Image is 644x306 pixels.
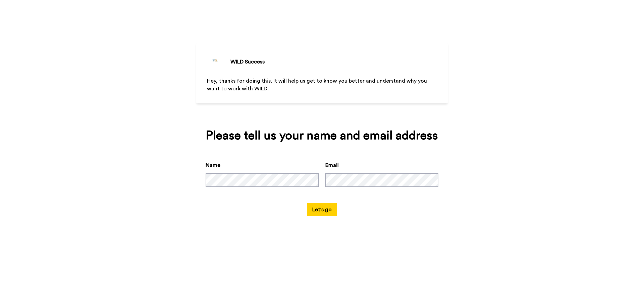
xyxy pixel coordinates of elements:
label: Email [325,161,339,169]
span: Hey, thanks for doing this. It will help us get to know you better and understand why you want to... [207,78,428,91]
div: Please tell us your name and email address [206,129,438,142]
div: WILD Success [230,58,265,66]
button: Let's go [307,203,337,216]
label: Name [206,161,220,169]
